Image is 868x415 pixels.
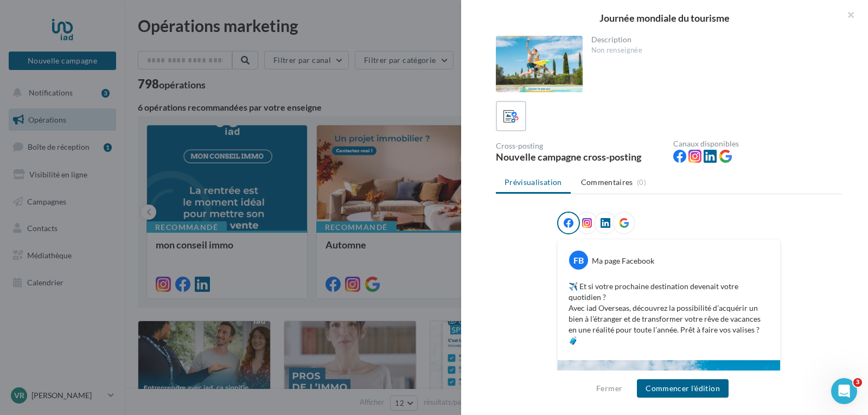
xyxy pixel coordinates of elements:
button: Fermer [592,382,627,395]
span: Commentaires [581,177,633,188]
p: ✈️ Et si votre prochaine destination devenait votre quotidien ? Avec iad Overseas, découvrez la p... [569,281,769,346]
div: Canaux disponibles [673,140,842,148]
div: FB [569,251,588,270]
div: Journée mondiale du tourisme [478,13,851,23]
div: Nouvelle campagne cross-posting [496,152,665,162]
button: Commencer l'édition [637,379,729,398]
span: 3 [853,378,862,387]
iframe: Intercom live chat [831,378,857,404]
span: (0) [637,178,646,187]
div: Cross-posting [496,142,665,150]
div: Description [591,36,834,43]
div: Ma page Facebook [592,256,654,266]
div: Non renseignée [591,46,834,55]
